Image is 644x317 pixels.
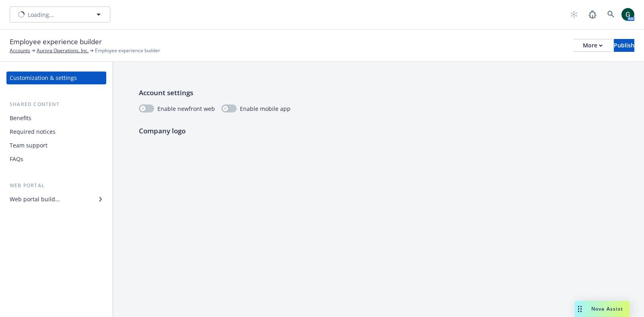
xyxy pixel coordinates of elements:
div: Shared content [6,100,106,108]
div: Team support [10,139,47,152]
button: Loading... [10,6,110,22]
a: Benefits [6,112,106,125]
p: Company logo [139,126,618,136]
div: More [583,39,603,51]
a: Required notices [6,125,106,138]
span: Nova Assist [591,305,623,312]
div: Publish [614,39,634,51]
button: Nova Assist [575,301,630,317]
span: Enable mobile app [240,104,291,113]
a: Search [603,6,619,22]
div: Required notices [10,125,56,138]
img: photo [621,8,634,21]
div: Customization & settings [10,72,77,84]
span: Enable newfront web [157,104,215,113]
p: Account settings [139,88,618,98]
div: Web portal builder [10,193,60,206]
span: Loading... [28,10,54,19]
span: Employee experience builder [95,47,160,54]
span: Employee experience builder [10,37,102,47]
div: FAQs [10,153,23,166]
button: More [573,39,612,52]
a: FAQs [6,153,106,166]
div: Drag to move [575,301,585,317]
a: Customization & settings [6,72,106,84]
a: Start snowing [566,6,582,22]
a: Web portal builder [6,193,106,206]
div: Benefits [10,112,31,125]
div: Web portal [6,182,106,190]
button: Publish [614,39,634,52]
a: Accounts [10,47,30,54]
a: Team support [6,139,106,152]
a: Report a Bug [584,6,601,22]
a: Aurora Operations, Inc. [37,47,89,54]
